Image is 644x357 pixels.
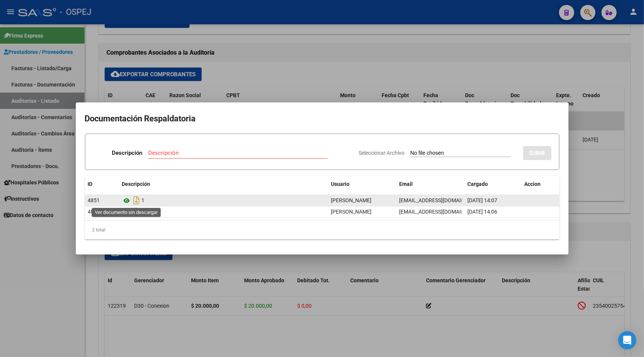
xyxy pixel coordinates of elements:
span: Email [400,181,413,187]
div: Open Intercom Messenger [618,331,636,349]
span: [DATE] 14:06 [468,209,498,215]
span: Cargado [468,181,488,187]
span: Usuario [331,181,350,187]
datatable-header-cell: Usuario [328,176,396,192]
span: [DATE] 14:07 [468,197,498,203]
p: Descripción [112,149,142,157]
button: SUBIR [523,146,552,160]
span: [PERSON_NAME] [331,197,372,203]
i: Descargar documento [132,206,142,218]
span: Descripción [122,181,150,187]
span: 4851 [88,197,100,203]
div: 1 [122,194,325,206]
span: Seleccionar Archivo [359,150,405,156]
span: [PERSON_NAME] [331,209,372,215]
datatable-header-cell: Accion [522,176,559,192]
div: Adjunto [122,206,325,218]
span: [EMAIL_ADDRESS][DOMAIN_NAME] [400,197,484,203]
datatable-header-cell: ID [85,176,119,192]
datatable-header-cell: Cargado [465,176,522,192]
span: [EMAIL_ADDRESS][DOMAIN_NAME] [400,209,484,215]
span: 4850 [88,209,100,215]
i: Descargar documento [132,194,142,206]
span: SUBIR [529,150,545,157]
span: Accion [525,181,541,187]
span: ID [88,181,93,187]
datatable-header-cell: Email [396,176,465,192]
h2: Documentación Respaldatoria [85,112,559,126]
datatable-header-cell: Descripción [119,176,328,192]
div: 2 total [85,220,559,239]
